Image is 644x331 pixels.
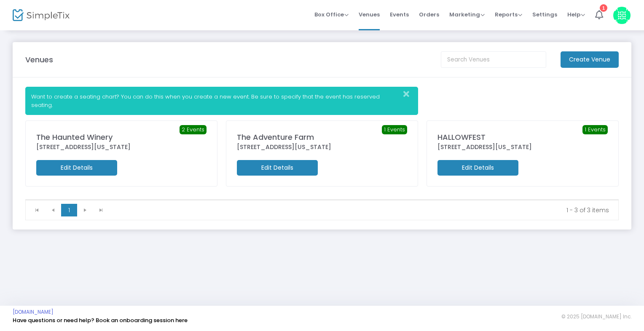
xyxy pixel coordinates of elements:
[180,125,207,134] span: 2 Events
[437,131,608,143] div: HALLOWFEST
[237,160,318,176] m-button: Edit Details
[26,200,618,200] div: Data table
[561,313,631,320] span: © 2025 [DOMAIN_NAME] Inc.
[314,11,349,19] span: Box Office
[36,131,207,143] div: The Haunted Winery
[359,4,380,25] span: Venues
[237,143,407,152] div: [STREET_ADDRESS][US_STATE]
[13,316,188,324] a: Have questions or need help? Book an onboarding session here
[495,11,522,19] span: Reports
[382,125,407,134] span: 1 Events
[25,87,418,115] div: Want to create a seating chart? You can do this when you create a new event. Be sure to specify t...
[401,87,418,101] button: Close
[567,11,585,19] span: Help
[561,51,619,68] m-button: Create Venue
[36,143,207,152] div: [STREET_ADDRESS][US_STATE]
[437,160,518,176] m-button: Edit Details
[449,11,485,19] span: Marketing
[419,4,439,25] span: Orders
[437,143,608,152] div: [STREET_ADDRESS][US_STATE]
[600,3,607,10] div: 1
[532,4,557,25] span: Settings
[36,160,117,176] m-button: Edit Details
[237,131,407,143] div: The Adventure Farm
[115,206,609,214] kendo-pager-info: 1 - 3 of 3 items
[25,54,53,65] m-panel-title: Venues
[441,51,546,68] input: Search Venues
[13,309,54,315] a: [DOMAIN_NAME]
[61,204,77,216] span: Page 1
[390,4,409,25] span: Events
[582,125,608,134] span: 1 Events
